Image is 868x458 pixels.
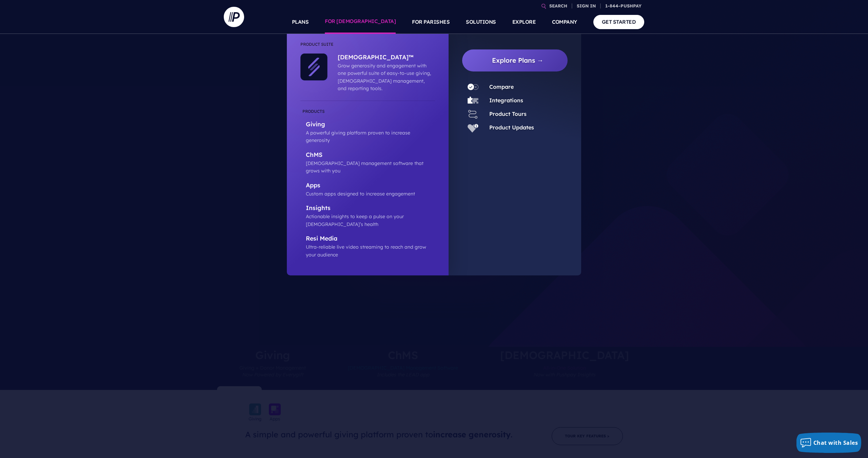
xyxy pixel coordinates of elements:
[306,235,435,243] p: Resi Media
[796,433,862,453] button: Chat with Sales
[306,182,435,190] p: Apps
[300,182,435,198] a: Apps Custom apps designed to increase engagement
[468,82,478,92] img: Compare - Icon
[306,121,435,129] p: Giving
[468,95,478,106] img: Integrations - Icon
[462,109,484,120] a: Product Tours - Icon
[300,41,435,54] li: Product Suite
[292,10,309,34] a: PLANS
[462,122,484,133] a: Product Updates - Icon
[300,108,435,144] a: Giving A powerful giving platform proven to increase generosity
[328,54,432,92] a: [DEMOGRAPHIC_DATA]™ Grow generosity and engagement with one powerful suite of easy-to-use giving,...
[300,235,435,258] a: Resi Media Ultra-reliable live video streaming to reach and grow your audience
[306,213,435,228] p: Actionable insights to keep a pulse on your [DEMOGRAPHIC_DATA]’s health
[552,10,577,34] a: COMPANY
[306,243,435,258] p: Ultra-reliable live video streaming to reach and grow your audience
[306,129,435,144] p: A powerful giving platform proven to increase generosity
[325,10,396,34] a: FOR [DEMOGRAPHIC_DATA]
[489,97,523,104] a: Integrations
[813,439,858,446] span: Chat with Sales
[466,10,496,34] a: SOLUTIONS
[300,204,435,228] a: Insights Actionable insights to keep a pulse on your [DEMOGRAPHIC_DATA]’s health
[489,83,514,90] a: Compare
[468,122,478,133] img: Product Updates - Icon
[306,204,435,213] p: Insights
[300,54,328,81] img: ChurchStaq™ - Icon
[468,49,568,71] a: Explore Plans →
[462,95,484,106] a: Integrations - Icon
[489,124,534,131] a: Product Updates
[306,160,435,175] p: [DEMOGRAPHIC_DATA] management software that grows with you
[300,151,435,175] a: ChMS [DEMOGRAPHIC_DATA] management software that grows with you
[512,10,536,34] a: EXPLORE
[462,82,484,92] a: Compare - Icon
[593,15,645,29] a: GET STARTED
[306,151,435,160] p: ChMS
[489,110,527,117] a: Product Tours
[412,10,450,34] a: FOR PARISHES
[338,54,432,62] p: [DEMOGRAPHIC_DATA]™
[306,190,435,197] p: Custom apps designed to increase engagement
[468,109,478,120] img: Product Tours - Icon
[338,62,432,92] p: Grow generosity and engagement with one powerful suite of easy-to-use giving, [DEMOGRAPHIC_DATA] ...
